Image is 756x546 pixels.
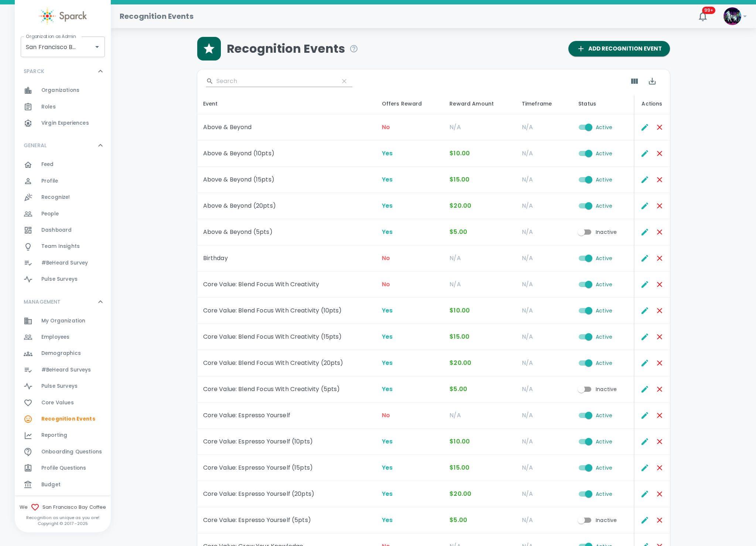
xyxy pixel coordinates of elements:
p: Active [596,412,612,419]
p: Active [596,464,612,471]
div: Profile [15,173,111,189]
p: Active [596,150,612,157]
button: Edit [637,172,652,187]
button: Edit [637,277,652,292]
a: Sparck logo [15,7,111,25]
span: No [382,411,390,419]
span: N/A [522,306,533,315]
span: N/A [522,149,533,158]
div: Offers Reward [382,99,438,108]
img: Sparck logo [39,7,87,25]
p: Active [596,490,612,498]
p: Active [596,307,612,314]
span: No [382,123,390,131]
td: Above & Beyond (15pts) [197,167,376,193]
td: Above & Beyond (5pts) [197,219,376,245]
a: Pulse Surveys [15,378,111,394]
span: Profile Questions [41,464,86,472]
span: N/A [522,280,533,288]
button: Show Columns [626,72,643,90]
div: Profile Questions [15,460,111,476]
span: N/A [449,280,461,288]
button: Edit [637,356,652,370]
p: Active [596,202,612,210]
span: Yes [382,516,393,524]
span: N/A [522,175,533,184]
a: Recognition Events [15,411,111,427]
span: $5.00 [449,516,467,524]
button: Edit [637,460,652,475]
span: People [41,210,59,218]
td: Birthday [197,245,376,272]
p: GENERAL [24,142,47,149]
span: N/A [522,385,533,393]
span: N/A [522,463,533,472]
td: Core Value: Espresso Yourself (15pts) [197,455,376,481]
button: Edit [637,198,652,213]
span: Employees [41,334,69,341]
div: Status [578,99,628,108]
span: 99+ [702,7,715,14]
button: Remove Recognition Event [652,487,667,501]
a: Roles [15,99,111,115]
button: Edit [637,251,652,266]
span: No [382,280,390,288]
span: Onboarding Questions [41,448,102,456]
td: Core Value: Blend Focus With Creativity (20pts) [197,350,376,376]
span: N/A [449,123,461,131]
button: Remove Recognition Event [652,225,667,239]
span: Reporting [41,432,67,439]
p: Active [596,359,612,367]
td: Above & Beyond (10pts) [197,141,376,167]
a: Budget [15,477,111,493]
div: Reward Amount [449,99,510,108]
a: Feed [15,156,111,173]
a: Onboarding Questions [15,444,111,460]
span: N/A [522,437,533,446]
div: Recognize! [15,189,111,205]
div: Employees [15,329,111,345]
span: Yes [382,175,393,184]
img: Picture of Sparck [723,7,741,25]
a: #BeHeard Survey [15,255,111,271]
button: Edit [637,434,652,449]
span: Budget [41,481,61,488]
td: Above & Beyond (20pts) [197,193,376,219]
span: $10.00 [449,437,470,446]
button: Edit [637,329,652,344]
span: Yes [382,359,393,367]
a: Team Insights [15,238,111,255]
a: People [15,206,111,222]
span: N/A [522,228,533,236]
button: Edit [637,408,652,423]
span: Demographics [41,350,81,357]
span: Recognition Events [41,415,95,423]
td: Core Value: Blend Focus With Creativity [197,272,376,298]
p: Recognition as unique as you are! [15,515,111,521]
p: Active [596,255,612,262]
span: $20.00 [449,490,471,498]
p: Active [596,333,612,341]
span: Yes [382,463,393,472]
button: Edit [637,382,652,397]
span: $20.00 [449,359,471,367]
button: Remove Recognition Event [652,329,667,344]
span: $5.00 [449,385,467,393]
p: Active [596,124,612,131]
span: $5.00 [449,228,467,236]
td: Core Value: Espresso Yourself (20pts) [197,481,376,507]
span: $10.00 [449,306,470,315]
span: We San Francisco Bay Coffee [15,503,111,512]
div: MANAGEMENT [15,291,111,313]
button: Remove Recognition Event [652,277,667,292]
td: Core Value: Espresso Yourself [197,402,376,429]
p: Inactive [596,516,617,524]
h1: Recognition Events [120,10,194,22]
button: Edit [637,146,652,161]
td: Core Value: Blend Focus With Creativity (5pts) [197,376,376,402]
span: Pulse Surveys [41,276,78,283]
